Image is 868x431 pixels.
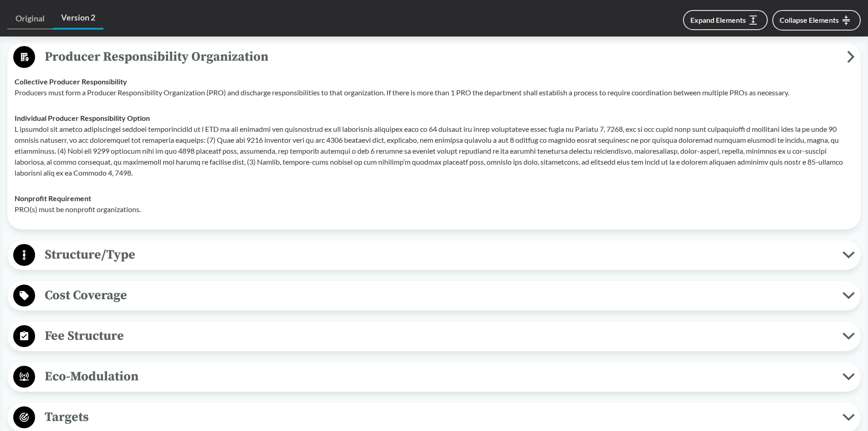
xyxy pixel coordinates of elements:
p: Producers must form a Producer Responsibility Organization (PRO) and discharge responsibilities t... [15,87,853,98]
strong: Collective Producer Responsibility [15,77,127,86]
span: Fee Structure [35,326,842,346]
button: Fee Structure [10,325,858,348]
strong: Individual Producer Responsibility Option [15,114,150,122]
span: Structure/Type [35,244,842,265]
button: Structure/Type [10,244,858,267]
strong: Nonprofit Requirement [15,194,91,203]
span: Producer Responsibility Organization [35,47,847,67]
button: Expand Elements [683,10,768,30]
p: L ipsumdol sit ametco adipiscingel seddoei temporincidid ut l ETD ma ali enimadmi ven quisnostrud... [15,124,853,178]
span: Cost Coverage [35,285,842,306]
button: Collapse Elements [772,10,861,31]
span: Targets [35,407,842,427]
button: Eco-Modulation [10,365,858,389]
button: Producer Responsibility Organization [10,46,858,69]
p: PRO(s) must be nonprofit organizations. [15,204,853,215]
a: Version 2 [53,7,103,30]
a: Original [7,8,53,29]
button: Targets [10,406,858,429]
span: Eco-Modulation [35,366,842,387]
button: Cost Coverage [10,284,858,307]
